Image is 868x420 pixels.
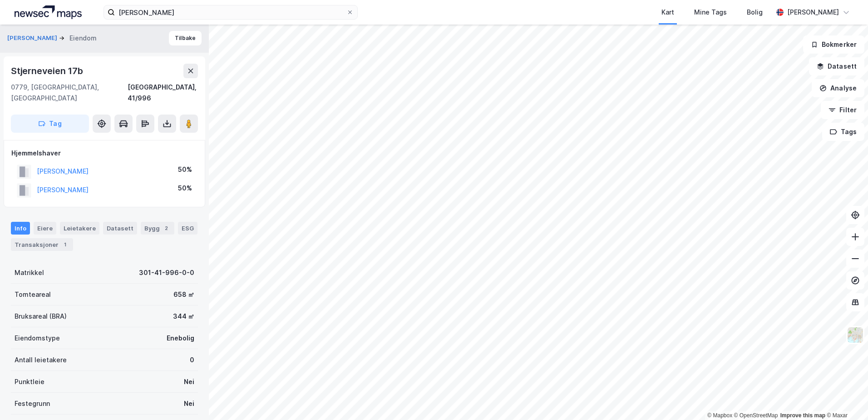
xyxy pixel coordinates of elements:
[34,222,56,235] div: Eiere
[15,5,82,19] img: logo.a4113a55bc3d86da70a041830d287a7e.svg
[11,238,73,251] div: Transaksjoner
[812,79,864,97] button: Analyse
[15,311,67,322] div: Bruksareal (BRA)
[178,164,192,175] div: 50%
[15,355,67,365] div: Antall leietakere
[787,7,839,18] div: [PERSON_NAME]
[661,7,674,18] div: Kart
[190,355,194,365] div: 0
[173,311,194,322] div: 344 ㎡
[60,222,99,235] div: Leietakere
[60,240,69,249] div: 1
[847,326,864,344] img: Z
[15,289,51,300] div: Tomteareal
[128,82,198,104] div: [GEOGRAPHIC_DATA], 41/996
[809,57,864,75] button: Datasett
[178,222,197,235] div: ESG
[694,7,727,18] div: Mine Tags
[822,123,864,141] button: Tags
[11,148,197,159] div: Hjemmelshaver
[15,376,44,387] div: Punktleie
[115,5,346,19] input: Søk på adresse, matrikkel, gårdeiere, leietakere eller personer
[11,82,128,104] div: 0779, [GEOGRAPHIC_DATA], [GEOGRAPHIC_DATA]
[11,222,30,235] div: Info
[823,376,868,420] div: Kontrollprogram for chat
[184,376,194,387] div: Nei
[823,376,868,420] iframe: Chat Widget
[139,267,194,278] div: 301-41-996-0-0
[11,115,89,133] button: Tag
[69,33,97,44] div: Eiendom
[7,34,59,43] button: [PERSON_NAME]
[103,222,137,235] div: Datasett
[15,267,44,278] div: Matrikkel
[162,224,171,233] div: 2
[141,222,174,235] div: Bygg
[821,101,864,119] button: Filter
[734,412,778,419] a: OpenStreetMap
[15,398,50,409] div: Festegrunn
[11,64,85,78] div: Stjerneveien 17b
[184,398,194,409] div: Nei
[15,333,60,344] div: Eiendomstype
[747,7,763,18] div: Bolig
[173,289,194,300] div: 658 ㎡
[169,31,202,45] button: Tilbake
[707,412,732,419] a: Mapbox
[780,412,825,419] a: Improve this map
[167,333,194,344] div: Enebolig
[803,35,864,54] button: Bokmerker
[178,183,192,194] div: 50%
